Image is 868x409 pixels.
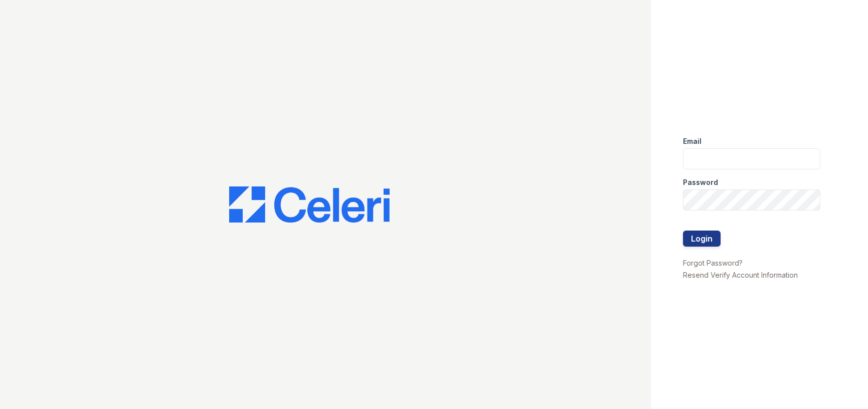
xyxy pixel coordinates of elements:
[229,186,390,223] img: CE_Logo_Blue-a8612792a0a2168367f1c8372b55b34899dd931a85d93a1a3d3e32e68fde9ad4.png
[683,231,721,247] button: Login
[683,271,798,279] a: Resend Verify Account Information
[683,259,743,267] a: Forgot Password?
[683,177,718,187] label: Password
[683,136,702,146] label: Email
